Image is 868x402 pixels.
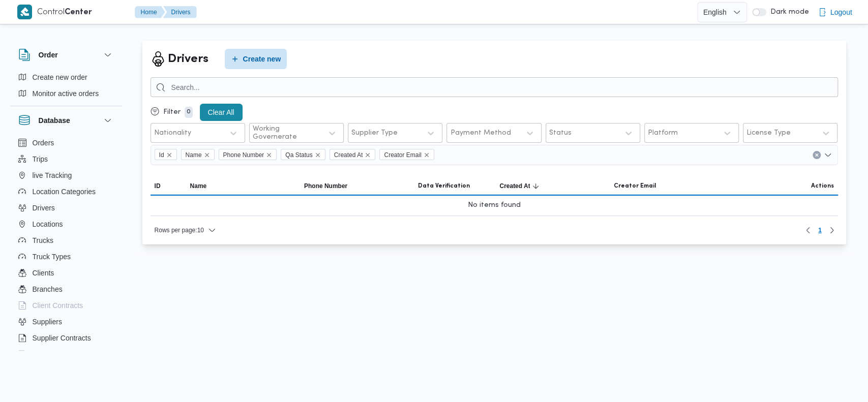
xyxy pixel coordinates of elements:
button: Logout [814,2,856,22]
span: Create new order [33,71,87,83]
button: Devices [14,346,118,362]
button: Supplier Contracts [14,330,118,346]
h3: Database [39,114,70,127]
span: Id [155,149,177,160]
button: Previous page [802,224,814,236]
button: Locations [14,216,118,232]
button: Create new order [14,69,118,85]
button: live Tracking [14,167,118,183]
button: Remove Phone Number from selection in this group [266,152,272,158]
span: Created At; Sorted in descending order [499,182,530,190]
button: Remove Qa Status from selection in this group [315,152,321,158]
b: Center [65,9,92,16]
button: Created AtSorted in descending order [495,178,609,194]
span: Id [159,149,164,161]
button: Open list of options [824,151,832,159]
span: 1 [818,224,822,236]
span: Trucks [33,234,53,246]
h3: Order [39,49,58,61]
h2: Drivers [168,50,208,68]
button: Branches [14,281,118,297]
span: Truck Types [33,251,71,263]
button: Remove Created At from selection in this group [365,152,371,158]
span: Branches [33,283,63,295]
span: Rows per page : 10 [155,224,204,236]
span: Client Contracts [33,299,83,312]
span: Created At [334,149,363,161]
span: Name [186,149,202,161]
input: Search... [151,77,838,97]
button: Create new [225,49,287,69]
span: No items found [468,199,521,211]
span: Phone Number [219,149,277,160]
button: Remove Creator Email from selection in this group [424,152,430,158]
span: Dark mode [766,8,809,16]
span: Actions [811,182,834,190]
div: Payment Method [450,129,511,137]
span: Logout [830,6,852,18]
div: Nationality [154,129,191,137]
span: Name [190,182,207,190]
div: Status [549,129,572,137]
span: Qa Status [281,149,325,160]
button: Trucks [14,232,118,249]
button: Phone Number [300,178,414,194]
span: Drivers [33,202,55,214]
span: live Tracking [33,169,72,181]
span: Locations [33,218,63,230]
button: Location Categories [14,183,118,200]
span: Create new [243,53,281,65]
img: X8yXhbKr1z7QwAAAABJRU5ErkJggg== [17,5,32,19]
button: Page 1 of 1 [814,224,826,236]
span: Creator Email [384,149,421,161]
span: Trips [33,153,48,165]
button: Database [18,114,114,127]
button: Trips [14,151,118,167]
span: Created At [330,149,376,160]
span: Name [181,149,215,160]
div: Database [10,135,122,355]
button: Clients [14,265,118,281]
span: ID [155,182,161,190]
button: Order [18,49,114,61]
span: Phone Number [304,182,347,190]
span: Devices [33,348,58,360]
span: Data Verification [418,182,470,190]
span: Qa Status [285,149,312,161]
button: Clear input [813,151,821,159]
span: Creator Email [379,149,434,160]
p: Filter [163,108,181,116]
button: Rows per page:10 [151,224,220,236]
button: Monitor active orders [14,85,118,102]
span: Clients [33,267,54,279]
div: Order [10,69,122,106]
button: ID [151,178,186,194]
span: Suppliers [33,316,62,328]
button: Home [135,6,165,18]
span: Supplier Contracts [33,332,91,344]
button: Remove Name from selection in this group [204,152,210,158]
div: License Type [746,129,791,137]
span: Monitor active orders [33,87,99,100]
button: Suppliers [14,314,118,330]
button: Clear All [200,104,243,121]
button: Truck Types [14,249,118,265]
button: Remove Id from selection in this group [166,152,172,158]
span: Orders [33,137,54,149]
div: Platform [648,129,678,137]
span: Creator Email [614,182,656,190]
svg: Sorted in descending order [532,182,540,190]
p: 0 [185,107,193,118]
button: Next page [826,224,838,236]
button: Orders [14,135,118,151]
span: Location Categories [33,185,96,198]
button: Drivers [163,6,197,18]
button: Client Contracts [14,297,118,314]
span: Phone Number [223,149,264,161]
button: Name [186,178,300,194]
div: Supplier Type [351,129,398,137]
div: Working Governerate [253,125,318,141]
button: Drivers [14,200,118,216]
